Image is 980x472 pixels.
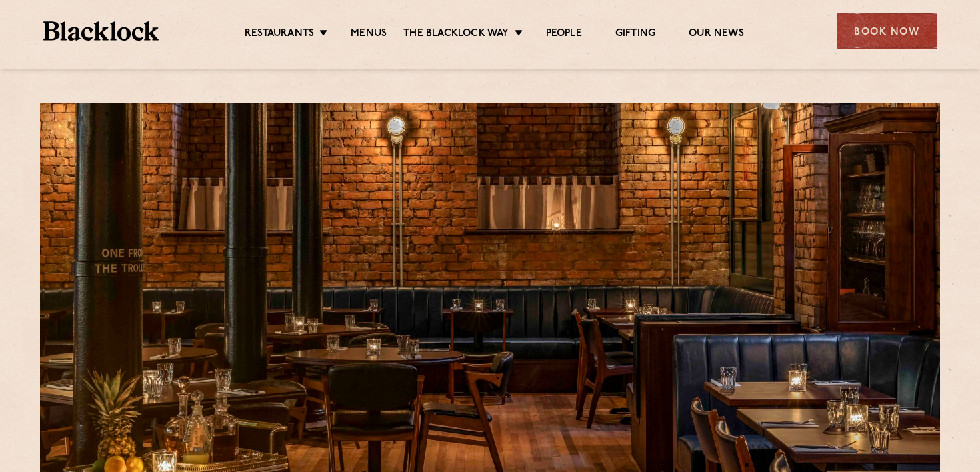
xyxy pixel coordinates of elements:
[837,13,937,49] div: Book Now
[245,27,314,42] a: Restaurants
[546,27,582,42] a: People
[615,27,655,42] a: Gifting
[43,21,159,41] img: BL_Textured_Logo-footer-cropped.svg
[351,27,387,42] a: Menus
[403,27,509,42] a: The Blacklock Way
[689,27,744,42] a: Our News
